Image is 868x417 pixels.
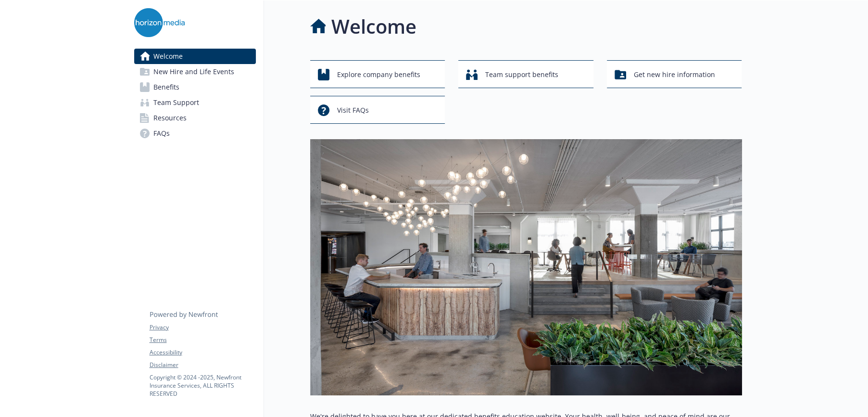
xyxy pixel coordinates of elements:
a: Welcome [134,49,256,64]
button: Get new hire information [607,60,742,88]
span: Visit FAQs [337,101,369,119]
span: Get new hire information [634,65,715,84]
button: Explore company benefits [310,60,445,88]
a: Accessibility [150,348,255,357]
span: FAQs [153,126,170,141]
span: Explore company benefits [337,65,420,84]
a: Resources [134,110,256,126]
a: New Hire and Life Events [134,64,256,79]
a: Disclaimer [150,361,255,369]
button: Visit FAQs [310,96,445,124]
span: Team support benefits [485,65,558,84]
a: Privacy [150,323,255,332]
a: Team Support [134,95,256,110]
a: FAQs [134,126,256,141]
a: Terms [150,336,255,344]
h1: Welcome [331,12,416,41]
span: Benefits [153,79,179,95]
button: Team support benefits [458,60,593,88]
span: Resources [153,110,187,126]
span: New Hire and Life Events [153,64,234,79]
a: Benefits [134,79,256,95]
span: Team Support [153,95,199,110]
span: Welcome [153,49,183,64]
img: overview page banner [310,139,742,395]
p: Copyright © 2024 - 2025 , Newfront Insurance Services, ALL RIGHTS RESERVED [150,373,255,398]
